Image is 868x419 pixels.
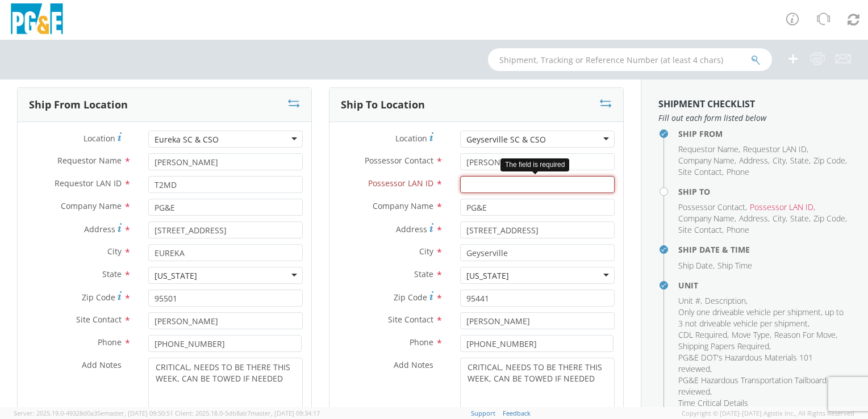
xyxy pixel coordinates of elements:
[678,144,740,155] li: ,
[466,270,509,282] div: [US_STATE]
[678,213,735,224] span: Company Name
[732,329,770,340] span: Move Type
[678,307,848,329] li: ,
[82,292,115,303] span: Zip Code
[388,314,433,325] span: Site Contact
[471,409,495,417] a: Support
[341,99,425,111] h3: Ship To Location
[678,155,736,166] li: ,
[466,134,546,145] div: Geyserville SC & CSO
[739,213,770,224] li: ,
[678,166,724,178] li: ,
[368,178,433,188] span: Possessor LAN ID
[705,295,746,306] span: Description
[678,224,724,236] li: ,
[678,329,729,341] li: ,
[102,269,122,279] span: State
[678,352,813,374] span: PG&E DOT's Hazardous Materials 101 reviewed
[503,409,531,417] a: Feedback
[678,295,700,306] span: Unit #
[813,155,847,166] li: ,
[678,281,851,290] h4: Unit
[104,409,173,417] span: master, [DATE] 09:50:51
[678,397,748,408] span: Time Critical Details
[76,314,122,325] span: Site Contact
[813,155,845,166] span: Zip Code
[107,246,122,257] span: City
[396,224,427,234] span: Address
[394,359,433,370] span: Add Notes
[678,260,713,271] span: Ship Date
[678,155,735,166] span: Company Name
[678,202,745,212] span: Possessor Contact
[790,213,809,224] span: State
[750,202,813,212] span: Possessor LAN ID
[813,213,847,224] li: ,
[365,155,433,166] span: Possessor Contact
[678,295,702,307] li: ,
[488,48,772,71] input: Shipment, Tracking or Reference Number (at least 4 chars)
[790,155,809,166] span: State
[61,200,122,211] span: Company Name
[678,375,848,397] li: ,
[678,245,851,254] h4: Ship Date & Time
[658,112,851,124] span: Fill out each form listed below
[678,224,722,235] span: Site Contact
[773,213,786,224] span: City
[727,224,749,235] span: Phone
[717,260,752,271] span: Ship Time
[678,129,851,138] h4: Ship From
[14,409,173,417] span: Server: 2025.19.0-49328d0a35e
[678,341,769,351] span: Shipping Papers Required
[790,213,811,224] li: ,
[394,292,427,303] span: Zip Code
[739,155,770,166] li: ,
[774,329,836,340] span: Reason For Move
[678,352,848,375] li: ,
[739,213,768,224] span: Address
[678,307,844,329] span: Only one driveable vehicle per shipment, up to 3 not driveable vehicle per shipment
[98,337,122,347] span: Phone
[732,329,771,341] li: ,
[155,270,197,282] div: [US_STATE]
[678,166,722,177] span: Site Contact
[774,329,837,341] li: ,
[82,359,122,370] span: Add Notes
[750,202,815,213] li: ,
[678,329,727,340] span: CDL Required
[678,341,771,352] li: ,
[682,409,854,418] span: Copyright © [DATE]-[DATE] Agistix Inc., All Rights Reserved
[678,202,747,213] li: ,
[84,224,115,234] span: Address
[84,133,115,144] span: Location
[55,178,122,188] span: Requestor LAN ID
[739,155,768,166] span: Address
[743,144,807,154] span: Requestor LAN ID
[29,99,128,111] h3: Ship From Location
[813,213,845,224] span: Zip Code
[57,155,122,166] span: Requestor Name
[678,144,738,154] span: Requestor Name
[678,260,715,271] li: ,
[410,337,433,347] span: Phone
[773,213,787,224] li: ,
[678,213,736,224] li: ,
[414,269,433,279] span: State
[9,3,65,37] img: pge-logo-06675f144f4cfa6a6814.png
[790,155,811,166] li: ,
[419,246,433,257] span: City
[678,375,827,397] span: PG&E Hazardous Transportation Tailboard reviewed
[658,98,755,110] strong: Shipment Checklist
[678,187,851,196] h4: Ship To
[727,166,749,177] span: Phone
[705,295,748,307] li: ,
[373,200,433,211] span: Company Name
[175,409,320,417] span: Client: 2025.18.0-5db8ab7
[251,409,320,417] span: master, [DATE] 09:34:17
[395,133,427,144] span: Location
[155,134,219,145] div: Eureka SC & CSO
[500,158,569,171] div: The field is required
[773,155,786,166] span: City
[743,144,808,155] li: ,
[773,155,787,166] li: ,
